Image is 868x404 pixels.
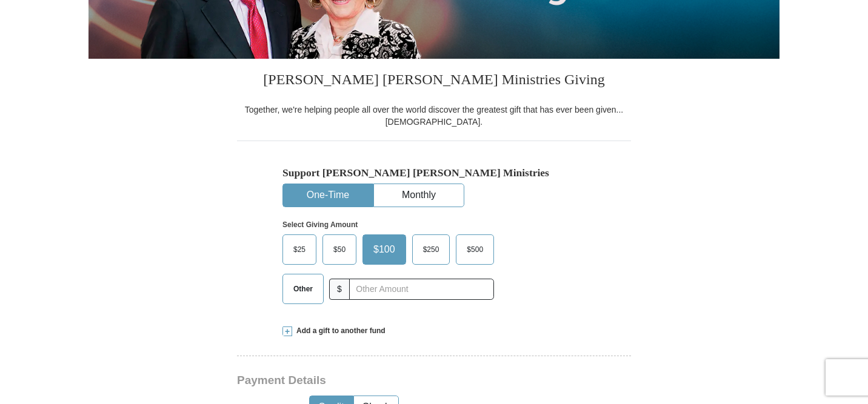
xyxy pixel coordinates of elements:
span: $25 [287,240,312,259]
span: Add a gift to another fund [292,326,386,336]
strong: Select Giving Amount [282,220,358,229]
h3: [PERSON_NAME] [PERSON_NAME] Ministries Giving [237,59,631,104]
div: Together, we're helping people all over the world discover the greatest gift that has ever been g... [237,104,631,128]
button: One-Time [283,184,373,207]
span: Other [287,280,319,298]
span: $500 [461,240,489,259]
span: $250 [417,240,446,259]
span: $100 [367,240,401,259]
h3: Payment Details [237,374,546,388]
button: Monthly [374,184,464,207]
span: $ [329,279,350,300]
span: $50 [327,240,352,259]
input: Other Amount [349,279,494,300]
h5: Support [PERSON_NAME] [PERSON_NAME] Ministries [282,167,586,179]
